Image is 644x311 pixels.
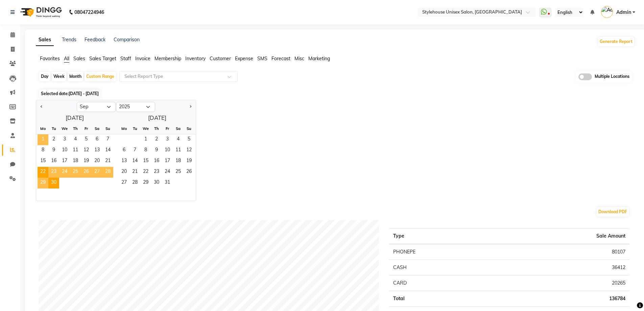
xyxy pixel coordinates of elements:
div: Tuesday, September 9, 2025 [48,145,59,156]
td: PHONEPE [389,244,497,260]
span: Sales [73,55,85,62]
span: 4 [173,134,184,145]
div: Monday, September 1, 2025 [38,134,48,145]
span: 21 [102,156,113,167]
a: Feedback [85,37,105,43]
div: Sa [173,123,184,134]
span: 13 [92,145,102,156]
span: 16 [48,156,59,167]
span: 10 [59,145,70,156]
div: Thursday, September 4, 2025 [70,134,81,145]
select: Select month [77,102,116,112]
div: We [59,123,70,134]
div: Wednesday, September 24, 2025 [59,167,70,178]
div: Monday, October 20, 2025 [119,167,129,178]
td: Total [389,291,497,306]
span: 8 [140,145,151,156]
div: Sunday, October 12, 2025 [184,145,194,156]
img: Admin [601,6,613,18]
span: Admin [616,9,631,16]
div: Month [68,72,83,81]
span: 24 [162,167,173,178]
span: 16 [151,156,162,167]
div: Sunday, October 26, 2025 [184,167,194,178]
span: 4 [70,134,81,145]
div: Custom Range [85,72,116,81]
span: 19 [81,156,92,167]
span: Sales Target [89,55,116,62]
span: 3 [59,134,70,145]
div: Su [102,123,113,134]
span: Marketing [308,55,330,62]
span: 9 [48,145,59,156]
span: 9 [151,145,162,156]
span: 18 [173,156,184,167]
div: Sunday, October 19, 2025 [184,156,194,167]
span: 7 [102,134,113,145]
span: 6 [119,145,129,156]
span: 19 [184,156,194,167]
div: Monday, October 13, 2025 [119,156,129,167]
div: Week [52,72,66,81]
span: 14 [102,145,113,156]
div: Sunday, September 7, 2025 [102,134,113,145]
span: 23 [48,167,59,178]
span: 17 [162,156,173,167]
span: 10 [162,145,173,156]
button: Download PDF [597,207,629,217]
span: Customer [210,55,231,62]
div: Saturday, October 4, 2025 [173,134,184,145]
span: 27 [92,167,102,178]
div: Th [70,123,81,134]
span: 28 [102,167,113,178]
div: Tu [48,123,59,134]
span: 5 [81,134,92,145]
span: 11 [173,145,184,156]
a: Comparison [114,37,140,43]
td: 136784 [497,291,629,306]
th: Type [389,228,497,244]
div: Friday, October 17, 2025 [162,156,173,167]
div: Mo [119,123,129,134]
div: Su [184,123,194,134]
span: 25 [70,167,81,178]
div: Saturday, September 13, 2025 [92,145,102,156]
span: 20 [92,156,102,167]
span: 26 [81,167,92,178]
div: Thursday, September 11, 2025 [70,145,81,156]
div: Wednesday, September 17, 2025 [59,156,70,167]
div: Th [151,123,162,134]
div: Fr [81,123,92,134]
span: 26 [184,167,194,178]
div: Sunday, October 5, 2025 [184,134,194,145]
span: Favorites [40,55,60,62]
th: Sale Amount [497,228,629,244]
img: logo [17,3,64,22]
span: Membership [154,55,181,62]
div: Thursday, October 30, 2025 [151,178,162,188]
span: SMS [257,55,267,62]
span: 2 [48,134,59,145]
span: Inventory [185,55,206,62]
button: Generate Report [598,37,634,46]
span: Staff [120,55,131,62]
div: Saturday, September 27, 2025 [92,167,102,178]
span: 15 [38,156,48,167]
span: 31 [162,178,173,188]
span: 1 [140,134,151,145]
span: 15 [140,156,151,167]
span: 29 [140,178,151,188]
div: Saturday, October 11, 2025 [173,145,184,156]
span: 29 [38,178,48,188]
div: Wednesday, October 29, 2025 [140,178,151,188]
div: Tuesday, October 7, 2025 [129,145,140,156]
span: 7 [129,145,140,156]
td: 36412 [497,260,629,275]
div: Saturday, October 25, 2025 [173,167,184,178]
div: Monday, October 27, 2025 [119,178,129,188]
div: Monday, September 15, 2025 [38,156,48,167]
span: Misc [294,55,304,62]
div: Day [39,72,50,81]
div: Tuesday, October 14, 2025 [129,156,140,167]
div: Mo [38,123,48,134]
